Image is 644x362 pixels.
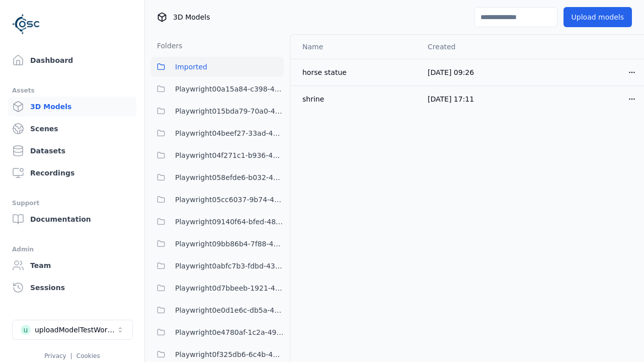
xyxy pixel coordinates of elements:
[8,209,136,229] a: Documentation
[12,84,132,97] div: Assets
[175,216,284,228] span: Playwright09140f64-bfed-4894-9ae1-f5b1e6c36039
[175,149,284,161] span: Playwright04f271c1-b936-458c-b5f6-36ca6337f11a
[76,352,100,359] a: Cookies
[420,35,532,59] th: Created
[151,79,284,99] button: Playwright00a15a84-c398-4ef4-9da8-38c036397b1e
[302,67,412,77] div: horse statue
[151,256,284,276] button: Playwright0abfc7b3-fdbd-438a-9097-bdc709c88d01
[8,141,136,161] a: Datasets
[428,95,474,103] span: [DATE] 17:11
[151,101,284,121] button: Playwright015bda79-70a0-409c-99cb-1511bab16c94
[151,123,284,143] button: Playwright04beef27-33ad-4b39-a7ba-e3ff045e7193
[70,352,72,359] span: |
[12,10,40,38] img: Logo
[151,190,284,210] button: Playwright05cc6037-9b74-4704-86c6-3ffabbdece83
[175,304,284,316] span: Playwright0e0d1e6c-db5a-4244-b424-632341d2c1b4
[8,119,136,139] a: Scenes
[21,325,31,335] div: u
[175,326,284,338] span: Playwright0e4780af-1c2a-492e-901c-6880da17528a
[8,255,136,276] a: Team
[175,83,284,95] span: Playwright00a15a84-c398-4ef4-9da8-38c036397b1e
[151,57,284,77] button: Imported
[151,41,183,51] h3: Folders
[302,94,412,104] div: shrine
[428,68,474,76] span: [DATE] 09:26
[151,234,284,254] button: Playwright09bb86b4-7f88-4a8f-8ea8-a4c9412c995e
[12,197,132,209] div: Support
[12,243,132,255] div: Admin
[175,171,284,184] span: Playwright058efde6-b032-4363-91b7-49175d678812
[151,212,284,232] button: Playwright09140f64-bfed-4894-9ae1-f5b1e6c36039
[8,50,136,70] a: Dashboard
[151,300,284,320] button: Playwright0e0d1e6c-db5a-4244-b424-632341d2c1b4
[8,163,136,183] a: Recordings
[290,35,420,59] th: Name
[151,278,284,298] button: Playwright0d7bbeeb-1921-41c6-b931-af810e4ce19a
[35,325,116,335] div: uploadModelTestWorkspace
[151,322,284,342] button: Playwright0e4780af-1c2a-492e-901c-6880da17528a
[151,145,284,165] button: Playwright04f271c1-b936-458c-b5f6-36ca6337f11a
[563,7,632,27] button: Upload models
[175,282,284,294] span: Playwright0d7bbeeb-1921-41c6-b931-af810e4ce19a
[175,61,207,73] span: Imported
[175,194,284,206] span: Playwright05cc6037-9b74-4704-86c6-3ffabbdece83
[173,12,210,22] span: 3D Models
[44,352,66,359] a: Privacy
[8,278,136,298] a: Sessions
[175,348,284,360] span: Playwright0f325db6-6c4b-4947-9a8f-f4487adedf2c
[12,320,133,340] button: Select a workspace
[175,238,284,250] span: Playwright09bb86b4-7f88-4a8f-8ea8-a4c9412c995e
[175,127,284,139] span: Playwright04beef27-33ad-4b39-a7ba-e3ff045e7193
[175,105,284,117] span: Playwright015bda79-70a0-409c-99cb-1511bab16c94
[8,97,136,117] a: 3D Models
[175,260,284,272] span: Playwright0abfc7b3-fdbd-438a-9097-bdc709c88d01
[151,167,284,188] button: Playwright058efde6-b032-4363-91b7-49175d678812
